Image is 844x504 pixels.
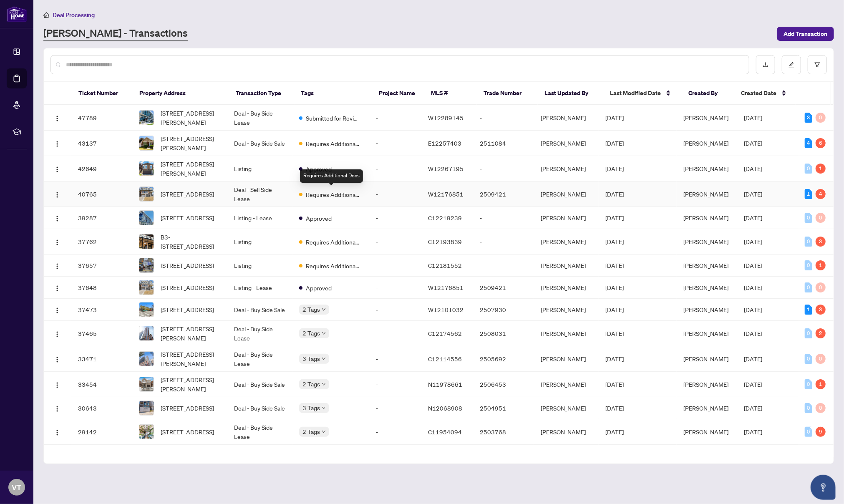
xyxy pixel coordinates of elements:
td: [PERSON_NAME] [534,277,599,299]
div: 2 [816,328,826,338]
a: [PERSON_NAME] - Transactions [43,26,188,41]
th: Trade Number [477,82,538,105]
button: Add Transaction [777,27,834,41]
span: [DATE] [744,165,762,172]
td: 2509421 [473,277,534,299]
span: down [322,406,326,410]
td: Deal - Buy Side Sale [227,131,292,156]
span: [DATE] [605,404,624,412]
td: 39287 [71,207,132,229]
button: Logo [50,425,64,438]
button: edit [782,55,801,74]
span: N12068908 [428,404,462,412]
div: 0 [816,113,826,123]
span: [PERSON_NAME] [683,190,728,198]
span: E12257403 [428,139,461,147]
td: - [369,346,421,372]
span: [DATE] [744,114,762,121]
span: C12219239 [428,214,462,222]
span: W12289145 [428,114,464,121]
img: thumbnail-img [139,234,154,249]
span: [PERSON_NAME] [683,214,728,222]
div: 1 [805,189,812,199]
span: [DATE] [744,355,762,363]
span: [DATE] [605,214,624,222]
span: [PERSON_NAME] [683,330,728,337]
div: 0 [816,213,826,223]
td: 2507930 [473,299,534,321]
img: thumbnail-img [139,326,154,340]
td: - [369,299,421,321]
td: - [369,419,421,445]
img: Logo [54,382,60,388]
span: 3 Tags [302,354,320,363]
button: filter [808,55,827,74]
span: down [322,357,326,361]
td: - [473,207,534,229]
span: 2 Tags [302,427,320,436]
td: [PERSON_NAME] [534,105,599,131]
span: down [322,331,326,335]
td: - [473,105,534,131]
div: 0 [816,403,826,413]
span: [PERSON_NAME] [683,306,728,313]
span: [STREET_ADDRESS] [161,213,214,222]
th: Property Address [133,82,229,105]
span: down [322,430,326,434]
td: - [369,156,421,181]
td: - [473,255,534,277]
span: [DATE] [605,190,624,198]
span: down [322,307,326,312]
span: [DATE] [744,381,762,388]
img: Logo [54,331,60,338]
div: 3 [816,305,826,315]
span: [PERSON_NAME] [683,404,728,412]
td: 37473 [71,299,132,321]
img: thumbnail-img [139,161,154,176]
span: filter [814,62,820,68]
div: 1 [816,379,826,389]
span: [STREET_ADDRESS][PERSON_NAME] [161,134,221,152]
span: [DATE] [744,284,762,291]
img: Logo [54,115,60,122]
img: thumbnail-img [139,425,154,439]
span: Created Date [741,88,776,98]
th: Tags [295,82,372,105]
div: Requires Additional Docs [300,169,363,183]
button: Logo [50,136,64,150]
span: 2 Tags [302,379,320,389]
div: 1 [805,305,812,315]
span: [STREET_ADDRESS] [161,261,214,270]
button: Logo [50,303,64,316]
span: W12267195 [428,165,464,172]
td: Deal - Buy Side Lease [227,346,292,372]
img: Logo [54,192,60,198]
span: C12114556 [428,355,462,363]
button: Logo [50,281,64,294]
td: Listing [227,229,292,255]
span: C12181552 [428,262,462,269]
td: 2509421 [473,181,534,207]
span: Requires Additional Docs [306,237,360,247]
td: [PERSON_NAME] [534,372,599,397]
span: [PERSON_NAME] [683,165,728,172]
th: MLS # [424,82,477,105]
td: 2506453 [473,372,534,397]
img: thumbnail-img [139,187,154,201]
td: Listing - Lease [227,207,292,229]
td: 37465 [71,321,132,346]
div: 0 [805,213,812,223]
span: [STREET_ADDRESS][PERSON_NAME] [161,159,221,178]
td: 37657 [71,255,132,277]
button: Logo [50,352,64,365]
img: logo [7,6,27,22]
span: [DATE] [605,139,624,147]
td: Listing - Lease [227,277,292,299]
span: [PERSON_NAME] [683,355,728,363]
div: 0 [816,282,826,292]
span: edit [789,62,794,68]
span: Submitted for Review [306,113,360,123]
td: - [369,372,421,397]
td: 42649 [71,156,132,181]
span: [STREET_ADDRESS][PERSON_NAME] [161,350,221,368]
